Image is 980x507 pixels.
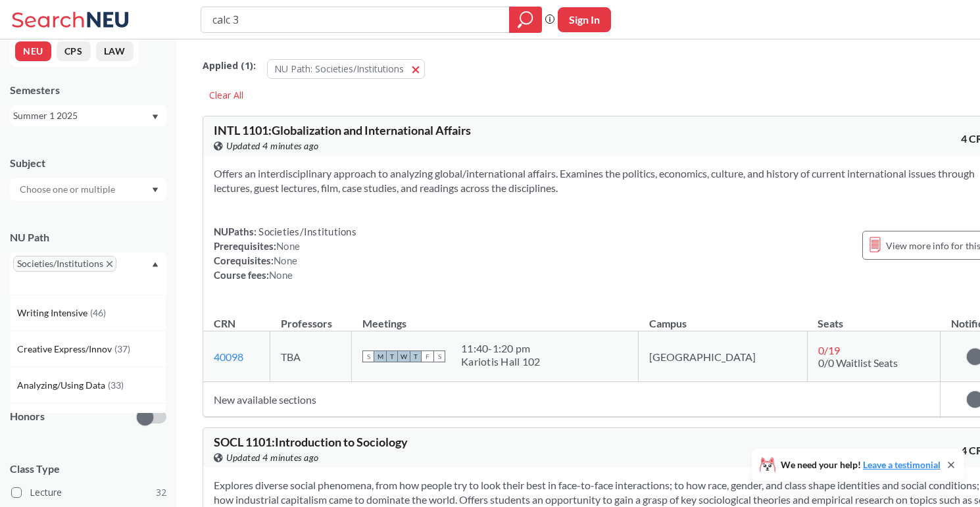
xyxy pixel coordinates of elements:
[17,306,90,320] span: Writing Intensive
[422,350,433,362] span: F
[10,105,166,126] div: Summer 1 2025Dropdown arrow
[807,303,941,331] th: Seats
[203,59,256,73] span: Applied ( 1 ):
[108,379,124,391] span: ( 33 )
[274,254,297,266] span: None
[17,342,114,356] span: Creative Express/Innov
[433,350,445,362] span: S
[10,83,166,97] div: Semesters
[107,261,112,267] svg: X to remove pill
[352,303,639,331] th: Meetings
[214,316,235,331] div: CRN
[17,378,108,393] span: Analyzing/Using Data
[203,382,941,417] td: New available sections
[558,7,611,32] button: Sign In
[57,41,91,61] button: CPS
[276,240,300,252] span: None
[410,350,422,362] span: T
[211,9,500,31] input: Class, professor, course number, "phrase"
[15,41,51,61] button: NEU
[13,256,116,272] span: Societies/InstitutionsX to remove pill
[114,343,130,354] span: ( 37 )
[10,462,166,476] span: Class Type
[639,331,808,382] td: [GEOGRAPHIC_DATA]
[152,187,159,193] svg: Dropdown arrow
[214,350,243,363] a: 40098
[11,484,166,501] label: Lecture
[398,350,410,362] span: W
[374,350,386,362] span: M
[10,230,166,245] div: NU Path
[818,344,840,356] span: 0 / 19
[10,409,45,424] p: Honors
[270,331,352,382] td: TBA
[10,253,166,295] div: Societies/InstitutionsX to remove pillDropdown arrowWriting Intensive(46)Creative Express/Innov(3...
[96,41,134,61] button: LAW
[214,435,408,449] span: SOCL 1101 : Introduction to Sociology
[203,85,250,105] div: Clear All
[386,350,398,362] span: T
[362,350,374,362] span: S
[461,342,540,355] div: 11:40 - 1:20 pm
[461,355,540,368] div: Kariotis Hall 102
[509,7,542,33] div: magnifying glass
[270,303,352,331] th: Professors
[257,226,356,237] span: Societies/Institutions
[863,459,941,470] a: Leave a testimonial
[518,11,533,29] svg: magnifying glass
[152,114,159,120] svg: Dropdown arrow
[90,307,106,318] span: ( 46 )
[226,450,319,465] span: Updated 4 minutes ago
[156,485,166,500] span: 32
[269,269,293,281] span: None
[781,460,941,470] span: We need your help!
[214,224,356,282] div: NUPaths: Prerequisites: Corequisites: Course fees:
[267,59,425,79] button: NU Path: Societies/Institutions
[13,181,124,197] input: Choose one or multiple
[214,123,471,137] span: INTL 1101 : Globalization and International Affairs
[10,178,166,201] div: Dropdown arrow
[818,356,898,369] span: 0/0 Waitlist Seats
[226,139,319,153] span: Updated 4 minutes ago
[13,109,151,123] div: Summer 1 2025
[639,303,808,331] th: Campus
[274,62,404,75] span: NU Path: Societies/Institutions
[152,262,159,267] svg: Dropdown arrow
[10,156,166,170] div: Subject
